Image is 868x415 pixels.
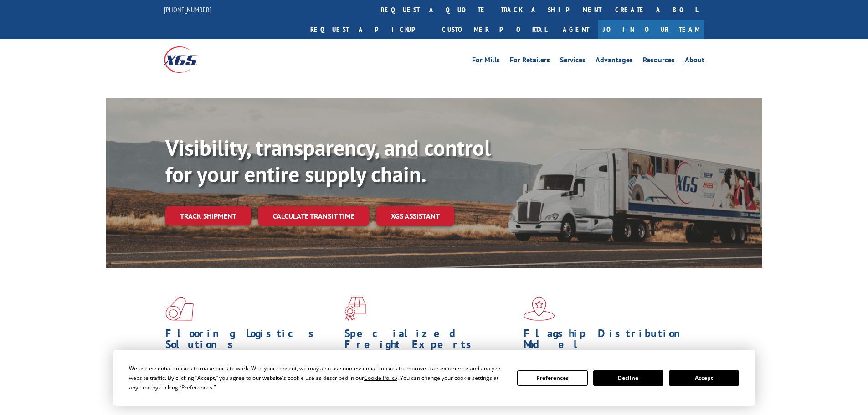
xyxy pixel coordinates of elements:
[596,56,633,67] a: Advantages
[435,20,554,39] a: Customer Portal
[344,297,366,321] img: xgs-icon-focused-on-flooring-red
[598,20,704,39] a: Join Our Team
[510,56,550,67] a: For Retailers
[165,328,338,354] h1: Flooring Logistics Solutions
[258,206,369,226] a: Calculate transit time
[560,56,586,67] a: Services
[364,374,397,382] span: Cookie Policy
[113,350,755,406] div: Cookie Consent Prompt
[376,206,454,226] a: XGS ASSISTANT
[517,370,587,386] button: Preferences
[554,20,598,39] a: Agent
[344,328,517,354] h1: Specialized Freight Experts
[181,384,212,391] span: Preferences
[165,297,194,321] img: xgs-icon-total-supply-chain-intelligence-red
[165,206,251,225] a: Track shipment
[524,328,696,354] h1: Flagship Distribution Model
[643,56,675,67] a: Resources
[524,297,555,321] img: xgs-icon-flagship-distribution-model-red
[303,20,435,39] a: Request a pickup
[685,56,704,67] a: About
[669,370,739,386] button: Accept
[129,364,506,392] div: We use essential cookies to make our site work. With your consent, we may also use non-essential ...
[164,5,211,14] a: [PHONE_NUMBER]
[165,133,491,188] b: Visibility, transparency, and control for your entire supply chain.
[472,56,500,67] a: For Mills
[593,370,663,386] button: Decline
